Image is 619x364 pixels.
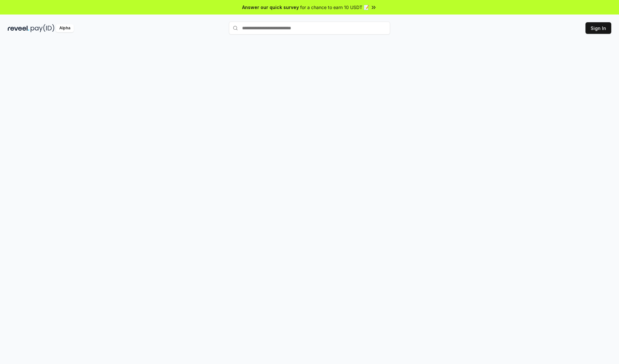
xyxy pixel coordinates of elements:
img: pay_id [31,24,54,32]
span: for a chance to earn 10 USDT 📝 [300,4,369,11]
button: Sign In [585,22,611,34]
img: reveel_dark [8,24,29,32]
div: Alpha [56,24,74,32]
span: Answer our quick survey [242,4,299,11]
